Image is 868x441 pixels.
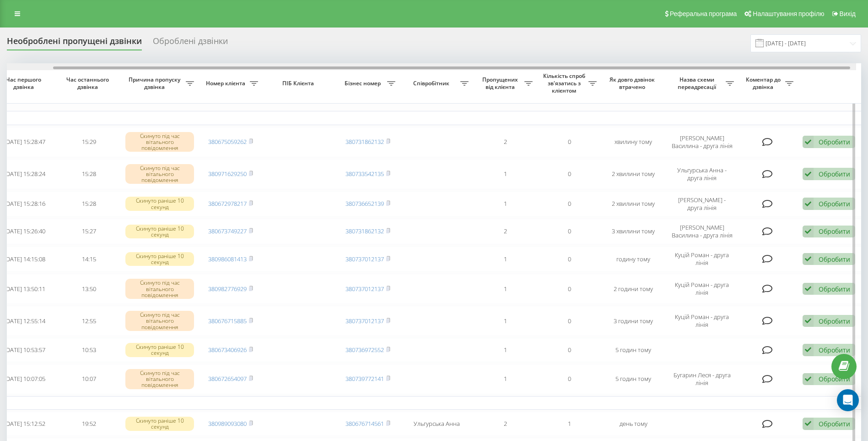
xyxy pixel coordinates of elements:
[345,199,384,208] a: 380736652139
[345,346,384,354] a: 380736972552
[670,10,737,17] span: Реферальна програма
[473,246,537,272] td: 1
[473,306,537,336] td: 1
[819,285,850,293] div: Обробити
[400,412,473,436] td: Ульгурська Анна
[57,219,121,244] td: 15:27
[665,191,739,217] td: [PERSON_NAME] - друга лінія
[125,164,194,184] div: Скинуто під час вітального повідомлення
[473,412,537,436] td: 2
[601,306,665,336] td: 3 години тому
[601,191,665,217] td: 2 хвилини тому
[345,317,384,325] a: 380737012137
[57,246,121,272] td: 14:15
[670,76,726,90] span: Назва схеми переадресації
[125,225,194,238] div: Скинуто раніше 10 секунд
[208,227,247,235] a: 380673749227
[340,80,387,87] span: Бізнес номер
[57,191,121,217] td: 15:28
[345,255,384,263] a: 380737012137
[57,364,121,394] td: 10:07
[665,127,739,157] td: [PERSON_NAME] Василина - друга лінія
[203,80,250,87] span: Номер клієнта
[345,227,384,235] a: 380731862132
[665,364,739,394] td: Бугарин Леся - друга лінія
[7,36,142,50] div: Необроблені пропущені дзвінки
[153,36,228,50] div: Оброблені дзвінки
[665,219,739,244] td: [PERSON_NAME] Василина - друга лінія
[537,159,601,189] td: 0
[743,76,785,90] span: Коментар до дзвінка
[537,364,601,394] td: 0
[819,170,850,178] div: Обробити
[208,255,247,263] a: 380986081413
[665,246,739,272] td: Куцій Роман - друга лінія
[57,274,121,304] td: 13:50
[125,369,194,389] div: Скинуто під час вітального повідомлення
[601,412,665,436] td: день тому
[665,274,739,304] td: Куцій Роман - друга лінія
[537,127,601,157] td: 0
[345,375,384,383] a: 380739772141
[125,343,194,357] div: Скинуто раніше 10 секунд
[125,417,194,430] div: Скинуто раніше 10 секунд
[345,285,384,293] a: 380737012137
[537,246,601,272] td: 0
[57,127,121,157] td: 15:29
[208,285,247,293] a: 380982776929
[208,419,247,428] a: 380989093080
[64,76,113,90] span: Час останнього дзвінка
[473,127,537,157] td: 2
[473,274,537,304] td: 1
[404,80,460,87] span: Співробітник
[473,364,537,394] td: 1
[208,138,247,146] a: 380675059262
[345,419,384,428] a: 380676714561
[473,219,537,244] td: 2
[537,338,601,362] td: 0
[537,306,601,336] td: 0
[57,412,121,436] td: 19:52
[208,346,247,354] a: 380673406926
[208,170,247,178] a: 380971629250
[125,76,186,90] span: Причина пропуску дзвінка
[345,170,384,178] a: 380733542135
[125,252,194,266] div: Скинуто раніше 10 секунд
[537,191,601,217] td: 0
[819,138,850,146] div: Обробити
[665,306,739,336] td: Куцій Роман - друга лінія
[819,255,850,264] div: Обробити
[473,191,537,217] td: 1
[537,412,601,436] td: 1
[601,246,665,272] td: годину тому
[665,159,739,189] td: Ульгурська Анна - друга лінія
[601,159,665,189] td: 2 хвилини тому
[819,317,850,325] div: Обробити
[837,389,859,411] div: Open Intercom Messenger
[537,274,601,304] td: 0
[601,364,665,394] td: 5 годин тому
[601,274,665,304] td: 2 години тому
[208,317,247,325] a: 380676715885
[819,346,850,354] div: Обробити
[473,159,537,189] td: 1
[125,279,194,299] div: Скинуто під час вітального повідомлення
[819,227,850,236] div: Обробити
[57,306,121,336] td: 12:55
[601,338,665,362] td: 5 годин тому
[753,10,824,17] span: Налаштування профілю
[601,219,665,244] td: 3 хвилини тому
[473,338,537,362] td: 1
[819,419,850,428] div: Обробити
[819,375,850,383] div: Обробити
[57,338,121,362] td: 10:53
[208,375,247,383] a: 380672654097
[125,132,194,152] div: Скинуто під час вітального повідомлення
[819,199,850,208] div: Обробити
[478,76,524,90] span: Пропущених від клієнта
[57,159,121,189] td: 15:28
[542,72,588,94] span: Кількість спроб зв'язатись з клієнтом
[537,219,601,244] td: 0
[125,197,194,210] div: Скинуто раніше 10 секунд
[208,199,247,208] a: 380672978217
